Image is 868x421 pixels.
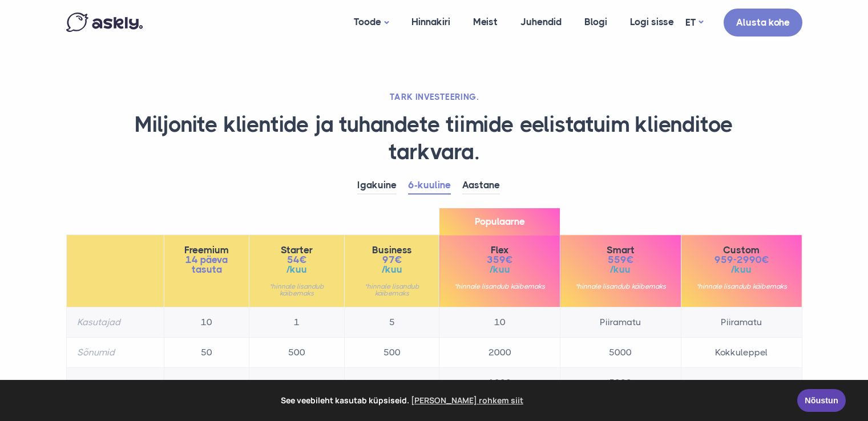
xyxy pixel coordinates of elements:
[450,283,550,290] small: *hinnale lisandub käibemaks
[355,245,429,255] span: Business
[66,13,143,32] img: Askly
[439,307,560,338] td: 10
[355,283,429,297] small: *hinnale lisandub käibemaks
[560,338,681,368] td: 5000
[724,9,802,37] a: Alusta kohe
[260,265,334,274] span: /kuu
[175,255,239,274] span: 14 päeva tasuta
[462,177,500,195] a: Aastane
[175,245,239,255] span: Freemium
[17,392,789,409] span: See veebileht kasutab küpsiseid.
[357,177,397,195] a: Igakuine
[249,307,345,338] td: 1
[692,283,792,290] small: *hinnale lisandub käibemaks
[164,307,249,338] td: 10
[409,392,525,409] a: learn more about cookies
[249,338,345,368] td: 500
[439,338,560,368] td: 2000
[260,245,334,255] span: Starter
[249,368,345,405] td: 50
[685,14,703,31] a: ET
[681,307,802,338] td: Piiramatu
[344,368,439,405] td: 100
[164,368,249,405] td: 50
[66,111,802,165] h1: Miljonite klientide ja tuhandete tiimide eelistatuim klienditoe tarkvara.
[260,283,334,297] small: *hinnale lisandub käibemaks
[450,255,550,265] span: 359€
[692,255,792,265] span: 959-2990€
[344,307,439,338] td: 5
[408,177,451,195] a: 6-kuuline
[164,338,249,368] td: 50
[571,255,671,265] span: 559€
[66,91,802,103] h2: TARK INVESTEERING.
[560,307,681,338] td: Piiramatu
[571,265,671,274] span: /kuu
[797,389,846,412] a: Nõustun
[681,338,802,368] td: Kokkuleppel
[692,265,792,274] span: /kuu
[355,255,429,265] span: 97€
[66,368,164,405] th: AI vastused
[344,338,439,368] td: 500
[571,378,671,387] span: 5000
[66,338,164,368] th: Sõnumid
[66,307,164,338] th: Kasutajad
[450,378,550,387] span: 1000
[571,283,671,290] small: *hinnale lisandub käibemaks
[571,245,671,255] span: Smart
[831,327,859,384] iframe: Askly chat
[439,208,560,235] span: Populaarne
[260,255,334,265] span: 54€
[450,265,550,274] span: /kuu
[450,245,550,255] span: Flex
[692,245,792,255] span: Custom
[355,265,429,274] span: /kuu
